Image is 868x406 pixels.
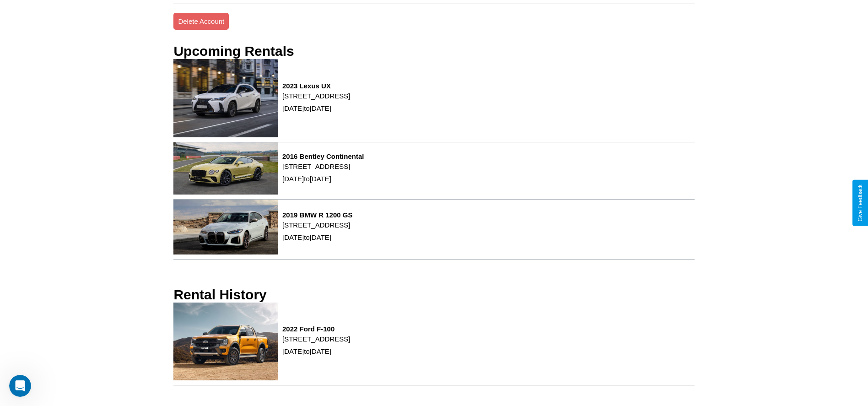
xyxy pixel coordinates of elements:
[282,160,364,173] p: [STREET_ADDRESS]
[173,303,278,380] img: rental
[173,142,278,195] img: rental
[282,90,350,102] p: [STREET_ADDRESS]
[173,59,278,137] img: rental
[857,184,863,222] div: Give Feedback
[282,345,350,357] p: [DATE] to [DATE]
[282,325,350,333] h3: 2022 Ford F-100
[173,287,266,303] h3: Rental History
[9,375,31,397] iframe: Intercom live chat
[282,219,352,231] p: [STREET_ADDRESS]
[282,152,364,160] h3: 2016 Bentley Continental
[282,82,350,90] h3: 2023 Lexus UX
[173,200,278,254] img: rental
[282,333,350,345] p: [STREET_ADDRESS]
[282,211,352,219] h3: 2019 BMW R 1200 GS
[173,13,229,30] button: Delete Account
[282,102,350,114] p: [DATE] to [DATE]
[282,231,352,244] p: [DATE] to [DATE]
[282,173,364,185] p: [DATE] to [DATE]
[173,43,294,59] h3: Upcoming Rentals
